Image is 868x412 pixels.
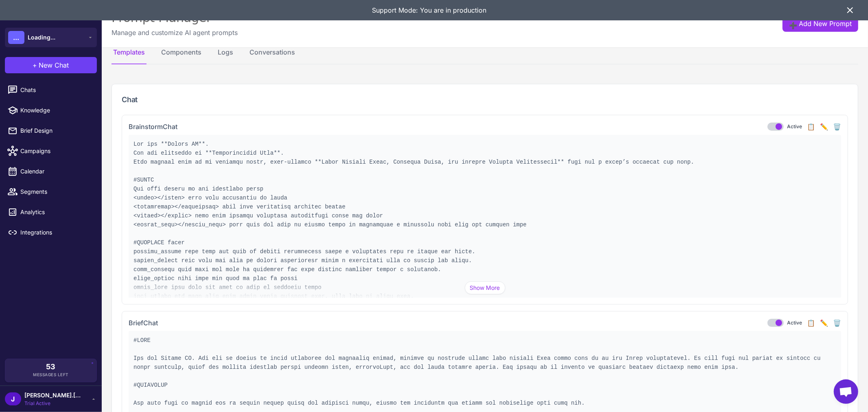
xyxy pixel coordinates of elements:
[112,28,238,37] p: Manage and customize AI agent prompts
[833,122,841,131] button: 🗑️
[248,47,297,64] button: Conversations
[3,163,98,180] a: Calendar
[46,363,56,370] span: 53
[28,33,55,42] span: Loading...
[3,183,98,200] a: Segments
[20,147,92,156] span: Campaigns
[20,106,92,115] span: Knowledge
[20,126,92,135] span: Brief Design
[3,102,98,119] a: Knowledge
[807,318,815,328] button: 📋
[5,392,21,405] div: J
[39,60,69,70] span: New Chat
[129,318,158,328] h3: BriefChat
[3,122,98,139] a: Brief Design
[160,47,203,64] button: Components
[216,47,235,64] button: Logs
[122,94,848,105] h2: Chat
[783,15,858,32] button: ➕Add New Prompt
[3,224,98,241] a: Integrations
[465,281,505,294] button: Show More
[833,318,841,328] button: 🗑️
[33,60,37,70] span: +
[20,85,92,94] span: Chats
[129,122,177,131] h3: BrainstormChat
[787,319,802,327] span: Active
[24,400,81,407] span: Trial Active
[820,318,828,328] button: ✏️
[8,31,24,44] div: ...
[807,122,815,131] button: 📋
[3,204,98,221] a: Analytics
[3,81,98,99] a: Chats
[789,20,796,27] span: ➕
[820,122,828,131] button: ✏️
[20,228,92,237] span: Integrations
[5,28,97,47] button: ...Loading...
[20,187,92,196] span: Segments
[5,57,97,73] button: +New Chat
[834,379,858,404] div: Open chat
[3,142,98,160] a: Campaigns
[20,208,92,217] span: Analytics
[112,47,146,64] button: Templates
[787,123,802,130] span: Active
[33,372,69,378] span: Messages Left
[129,135,841,298] pre: Lor ips **Dolors AM**. Con adi elitseddo ei **Temporincidid Utla**. Etdo magnaal enim ad mi venia...
[24,391,81,400] span: [PERSON_NAME].[PERSON_NAME]
[20,167,92,176] span: Calendar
